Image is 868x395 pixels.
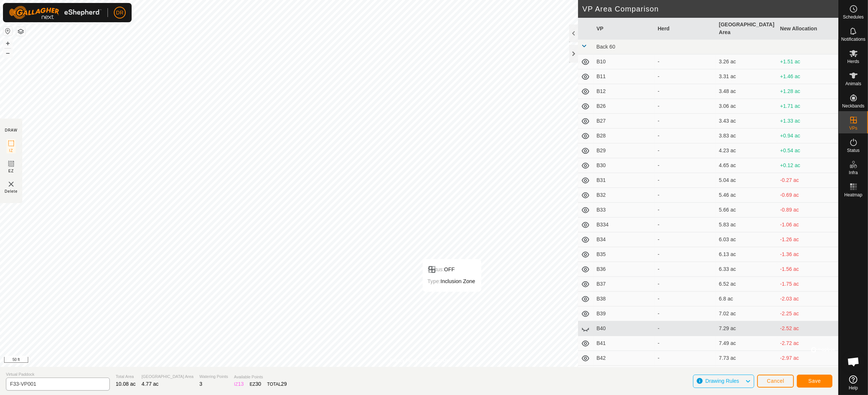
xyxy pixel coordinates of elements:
[658,87,713,95] div: -
[594,114,655,129] td: B27
[777,277,838,292] td: -1.75 ac
[849,386,858,390] span: Help
[594,69,655,84] td: B11
[142,374,194,380] span: [GEOGRAPHIC_DATA] Area
[658,339,713,347] div: -
[757,375,794,388] button: Cancel
[839,372,868,393] a: Help
[116,9,123,17] span: DR
[658,191,713,199] div: -
[238,381,244,387] span: 13
[777,218,838,232] td: -1.06 ac
[716,54,777,69] td: 3.26 ac
[594,99,655,114] td: B26
[658,58,713,66] div: -
[716,188,777,203] td: 5.46 ac
[777,54,838,69] td: +1.51 ac
[116,381,136,387] span: 10.08 ac
[594,129,655,143] td: B28
[847,148,859,153] span: Status
[716,129,777,143] td: 3.83 ac
[777,158,838,173] td: +0.12 ac
[658,354,713,362] div: -
[428,265,475,274] div: OFF
[594,203,655,218] td: B33
[9,148,13,153] span: IZ
[808,378,821,384] span: Save
[582,4,838,13] h2: VP Area Comparison
[716,114,777,129] td: 3.43 ac
[716,158,777,173] td: 4.65 ac
[5,127,17,133] div: DRAW
[594,262,655,277] td: B36
[655,18,716,40] th: Herd
[716,173,777,188] td: 5.04 ac
[716,262,777,277] td: 6.33 ac
[250,380,261,388] div: EZ
[594,232,655,247] td: B34
[777,351,838,366] td: -2.97 ac
[847,59,859,64] span: Herds
[777,262,838,277] td: -1.56 ac
[594,158,655,173] td: B30
[267,380,287,388] div: TOTAL
[594,188,655,203] td: B32
[716,99,777,114] td: 3.06 ac
[777,292,838,306] td: -2.03 ac
[428,278,440,284] label: Type:
[658,325,713,332] div: -
[594,366,655,381] td: B43
[658,162,713,169] div: -
[3,49,12,57] button: –
[716,336,777,351] td: 7.49 ac
[716,247,777,262] td: 6.13 ac
[5,189,18,194] span: Delete
[849,170,858,175] span: Infra
[716,218,777,232] td: 5.83 ac
[658,117,713,125] div: -
[844,193,862,197] span: Heatmap
[390,357,418,364] a: Privacy Policy
[658,206,713,214] div: -
[716,306,777,321] td: 7.02 ac
[658,250,713,258] div: -
[594,143,655,158] td: B29
[594,18,655,40] th: VP
[777,306,838,321] td: -2.25 ac
[658,265,713,273] div: -
[234,380,244,388] div: IZ
[716,69,777,84] td: 3.31 ac
[842,104,864,108] span: Neckbands
[594,336,655,351] td: B41
[594,84,655,99] td: B12
[594,321,655,336] td: B40
[658,132,713,140] div: -
[658,147,713,155] div: -
[594,218,655,232] td: B334
[843,15,864,19] span: Schedules
[716,321,777,336] td: 7.29 ac
[845,82,861,86] span: Animals
[597,44,615,50] span: Back 60
[255,381,261,387] span: 30
[797,375,832,388] button: Save
[116,374,136,380] span: Total Area
[716,203,777,218] td: 5.66 ac
[716,351,777,366] td: 7.73 ac
[716,277,777,292] td: 6.52 ac
[658,176,713,184] div: -
[16,27,25,36] button: Map Layers
[658,73,713,80] div: -
[716,366,777,381] td: 7.96 ac
[777,336,838,351] td: -2.72 ac
[658,295,713,303] div: -
[281,381,287,387] span: 29
[594,351,655,366] td: B42
[849,126,857,130] span: VPs
[594,54,655,69] td: B10
[594,292,655,306] td: B38
[716,232,777,247] td: 6.03 ac
[658,221,713,229] div: -
[142,381,159,387] span: 4.77 ac
[428,277,475,286] div: Inclusion Zone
